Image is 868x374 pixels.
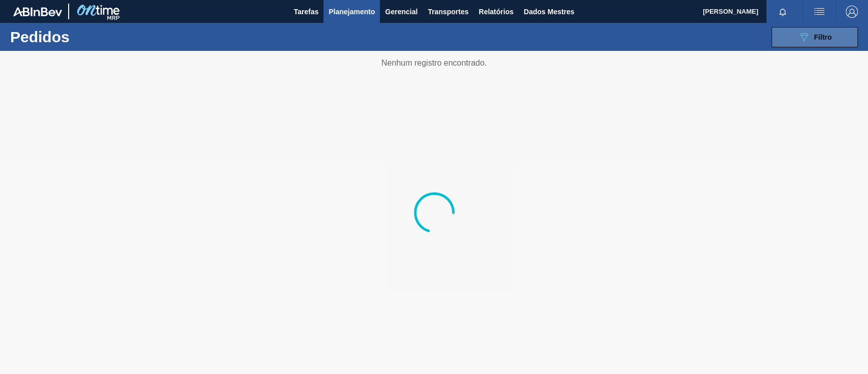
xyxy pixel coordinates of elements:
img: TNhmsLtSVTkK8tSr43FrP2fwEKptu5GPRR3wAAAABJRU5ErkJggg== [13,7,62,16]
button: Notificações [766,5,799,19]
font: Tarefas [294,8,319,16]
font: Planejamento [328,8,375,16]
font: Dados Mestres [524,8,575,16]
font: Gerencial [385,8,417,16]
font: Transportes [428,8,468,16]
font: Relatórios [478,8,513,16]
button: Filtro [771,27,858,47]
span: Filtro [814,33,832,41]
h1: Pedidos [10,31,159,43]
font: [PERSON_NAME] [703,8,758,15]
img: ações do usuário [813,6,825,18]
img: Sair [846,6,858,18]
